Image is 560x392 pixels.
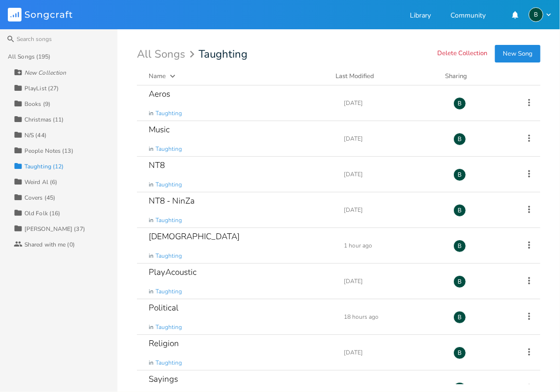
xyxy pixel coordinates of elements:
[156,252,182,260] span: Taughting
[149,145,154,153] span: in
[24,70,66,76] div: New Collection
[149,197,195,205] div: NT8 - NinZa
[24,195,55,201] div: Covers (45)
[336,71,433,81] button: Last Modified
[24,101,50,107] div: Books (9)
[149,288,154,296] span: in
[149,216,154,225] span: in
[529,7,543,22] div: BruCe
[149,375,178,383] div: Sayings
[344,171,442,177] div: [DATE]
[156,323,182,331] span: Taughting
[24,179,57,185] div: Weird Al (6)
[149,339,179,348] div: Religion
[137,50,198,59] div: All Songs
[453,168,466,181] div: BruCe
[344,350,442,355] div: [DATE]
[24,117,64,123] div: Christmas (11)
[156,359,182,367] span: Taughting
[344,207,442,213] div: [DATE]
[149,252,154,260] span: in
[344,136,442,142] div: [DATE]
[344,100,442,106] div: [DATE]
[149,72,166,81] div: Name
[149,90,170,98] div: Aeros
[149,125,170,134] div: Music
[529,7,552,22] button: B
[336,72,374,81] div: Last Modified
[24,132,46,138] div: N/S (44)
[453,275,466,288] div: BruCe
[149,323,154,331] span: in
[24,226,85,232] div: [PERSON_NAME] (37)
[344,243,442,248] div: 1 hour ago
[149,268,197,276] div: PlayAcoustic
[453,311,466,324] div: BruCe
[344,278,442,284] div: [DATE]
[149,359,154,367] span: in
[450,12,486,21] a: Community
[453,204,466,217] div: BruCe
[495,45,540,62] button: New Song
[149,161,165,169] div: NT8
[149,232,240,241] div: [DEMOGRAPHIC_DATA]
[453,133,466,145] div: BruCe
[344,314,442,320] div: 18 hours ago
[156,145,182,153] span: Taughting
[24,85,59,91] div: PlayList (27)
[8,54,51,60] div: All Songs (195)
[453,240,466,252] div: BruCe
[453,97,466,110] div: BruCe
[410,12,431,21] a: Library
[149,109,154,118] span: in
[437,50,487,58] button: Delete Collection
[149,304,179,312] div: Political
[453,347,466,359] div: BruCe
[445,71,504,81] div: Sharing
[24,210,60,216] div: Old Folk (16)
[24,148,73,154] div: People Notes (13)
[199,49,247,60] span: Taughting
[156,288,182,296] span: Taughting
[156,216,182,225] span: Taughting
[24,164,64,169] div: Taughting (12)
[156,109,182,118] span: Taughting
[149,71,324,81] button: Name
[156,181,182,189] span: Taughting
[149,181,154,189] span: in
[24,242,75,248] div: Shared with me (0)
